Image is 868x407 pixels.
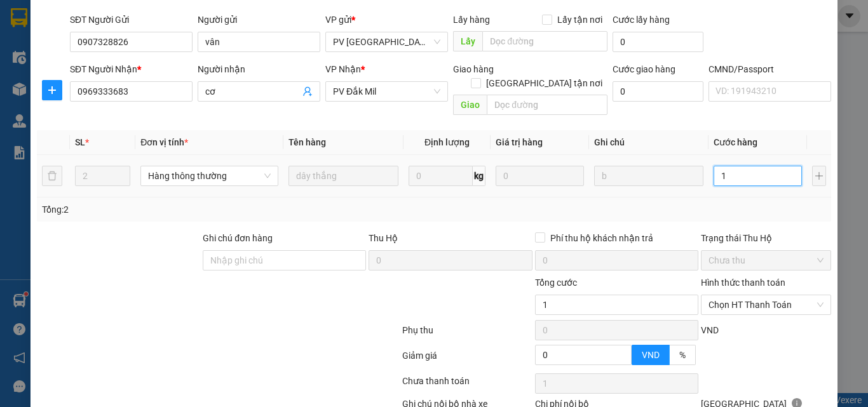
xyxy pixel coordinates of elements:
[812,166,827,186] button: plus
[302,86,313,97] span: user-add
[535,277,577,288] span: Tổng cước
[482,31,607,51] input: Dọc đường
[203,250,366,270] input: Ghi chú đơn hàng
[203,233,273,243] label: Ghi chú đơn hàng
[613,32,703,52] input: Cước lấy hàng
[75,137,85,147] span: SL
[487,95,607,115] input: Dọc đường
[333,82,440,101] span: PV Đắk Mil
[613,81,703,102] input: Cước giao hàng
[642,350,660,360] span: VND
[42,203,336,217] div: Tổng: 2
[43,85,62,95] span: plus
[481,76,607,90] span: [GEOGRAPHIC_DATA] tận nơi
[594,166,704,186] input: Ghi Chú
[288,137,326,147] span: Tên hàng
[42,166,62,186] button: delete
[709,62,831,76] div: CMND/Passport
[589,130,709,155] th: Ghi chú
[401,323,534,345] div: Phụ thu
[473,166,485,186] span: kg
[333,32,440,51] span: PV Tân Bình
[325,13,448,27] div: VP gửi
[709,295,824,314] span: Chọn HT Thanh Toán
[701,277,785,288] label: Hình thức thanh toán
[401,374,534,396] div: Chưa thanh toán
[42,80,62,100] button: plus
[325,64,361,74] span: VP Nhận
[424,137,470,147] span: Định lượng
[709,251,824,270] span: Chưa thu
[198,62,320,76] div: Người nhận
[453,64,494,74] span: Giao hàng
[613,64,675,74] label: Cước giao hàng
[613,15,670,25] label: Cước lấy hàng
[453,31,482,51] span: Lấy
[701,325,719,335] span: VND
[679,350,686,360] span: %
[70,13,193,27] div: SĐT Người Gửi
[401,349,534,371] div: Giảm giá
[140,137,188,147] span: Đơn vị tính
[148,166,271,185] span: Hàng thông thường
[453,95,487,115] span: Giao
[545,231,658,245] span: Phí thu hộ khách nhận trả
[369,233,398,243] span: Thu Hộ
[714,137,757,147] span: Cước hàng
[288,166,398,186] input: VD: Bàn, Ghế
[198,13,320,27] div: Người gửi
[496,166,583,186] input: 0
[70,62,193,76] div: SĐT Người Nhận
[453,15,490,25] span: Lấy hàng
[701,231,831,245] div: Trạng thái Thu Hộ
[552,13,607,27] span: Lấy tận nơi
[496,137,543,147] span: Giá trị hàng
